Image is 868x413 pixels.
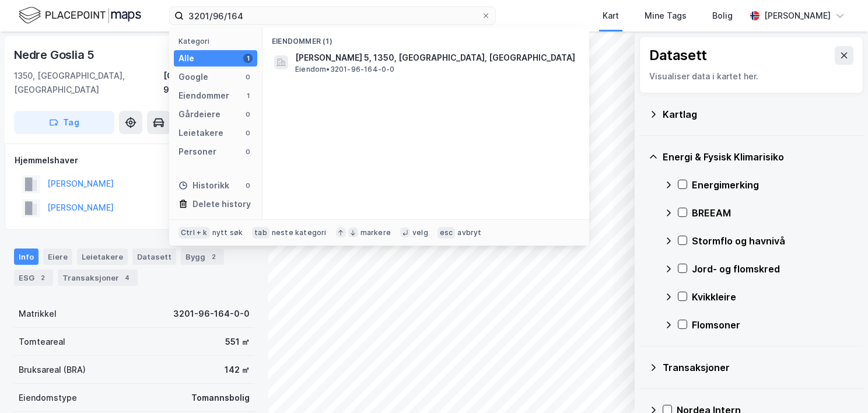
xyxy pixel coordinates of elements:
div: Energi & Fysisk Klimarisiko [663,150,854,164]
div: markere [360,228,391,237]
div: Historikk [178,178,229,192]
div: Delete history [192,197,251,211]
div: Kart [603,9,619,23]
span: [PERSON_NAME] 5, 1350, [GEOGRAPHIC_DATA], [GEOGRAPHIC_DATA] [295,51,575,65]
div: 1350, [GEOGRAPHIC_DATA], [GEOGRAPHIC_DATA] [14,69,163,97]
div: Info [14,249,38,265]
div: 0 [243,181,253,190]
div: Kvikkleire [692,290,854,304]
div: Tomannsbolig [191,391,250,405]
div: BREEAM [692,206,854,220]
div: Leietakere [178,126,223,140]
input: Søk på adresse, matrikkel, gårdeiere, leietakere eller personer [184,7,481,24]
div: 0 [243,110,253,119]
div: Datasett [649,46,707,65]
div: esc [437,227,456,239]
div: Tomteareal [19,335,65,349]
div: ESG [14,269,53,286]
div: Eiere [43,249,72,265]
div: 2 [208,251,219,262]
div: Bruksareal (BRA) [19,363,86,377]
div: Mine Tags [645,9,687,23]
div: 2 [37,272,48,283]
div: tab [252,227,269,239]
div: Eiendommer (1) [262,27,589,48]
div: Bygg [181,249,224,265]
div: nytt søk [212,228,243,237]
div: 4 [121,272,133,283]
div: Eiendommer [178,89,229,103]
div: Personer [178,145,216,159]
img: logo.f888ab2527a4732fd821a326f86c7f29.svg [19,5,141,26]
div: Eiendomstype [19,391,77,405]
div: Flomsoner [692,318,854,332]
div: Datasett [132,249,176,265]
div: Energimerking [692,178,854,192]
div: [GEOGRAPHIC_DATA], 96/164 [163,69,254,97]
div: Stormflo og havnivå [692,234,854,248]
div: 1 [243,91,253,100]
div: Transaksjoner [58,269,138,286]
div: Kartlag [663,107,854,121]
div: Alle [178,51,194,65]
div: Gårdeiere [178,107,220,121]
div: Jord- og flomskred [692,262,854,276]
div: 0 [243,72,253,82]
div: Matrikkel [19,307,57,321]
div: Transaksjoner [663,360,854,374]
div: 142 ㎡ [225,363,250,377]
div: neste kategori [272,228,327,237]
div: 3201-96-164-0-0 [173,307,250,321]
div: Kategori [178,37,257,45]
div: avbryt [457,228,481,237]
div: 0 [243,128,253,138]
div: velg [412,228,428,237]
div: 551 ㎡ [225,335,250,349]
div: Ctrl + k [178,227,210,239]
span: Eiendom • 3201-96-164-0-0 [295,65,395,74]
div: [PERSON_NAME] [764,9,831,23]
div: Nedre Goslia 5 [14,45,97,64]
div: Hjemmelshaver [15,153,254,167]
div: 1 [243,54,253,63]
button: Tag [14,111,114,134]
div: Google [178,70,208,84]
div: 0 [243,147,253,156]
div: Leietakere [77,249,128,265]
div: Bolig [712,9,733,23]
iframe: Chat Widget [810,357,868,413]
div: Visualiser data i kartet her. [649,69,853,83]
